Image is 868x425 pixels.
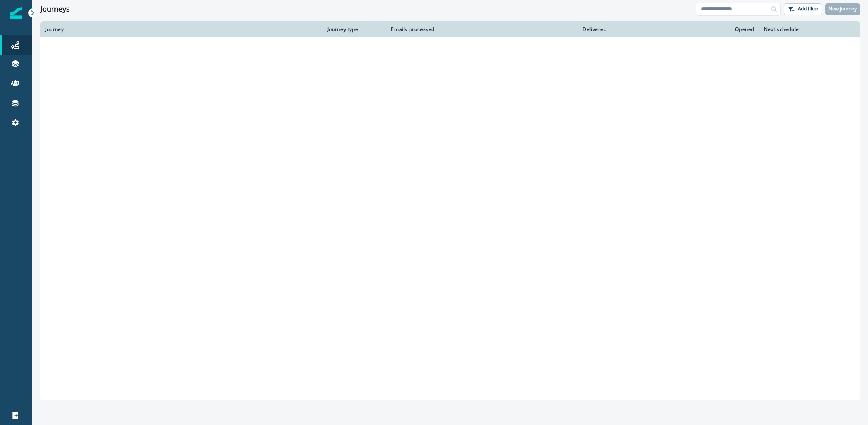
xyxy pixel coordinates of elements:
div: Journey type [327,26,378,33]
button: New journey [825,3,860,15]
p: Add filter [798,6,818,12]
div: Next schedule [764,26,835,33]
div: Journey [45,26,318,33]
div: Opened [616,26,754,33]
h1: Journeys [40,5,70,14]
p: New journey [828,6,857,12]
button: Add filter [784,3,822,15]
div: Delivered [444,26,607,33]
img: Inflection [10,7,22,19]
div: Emails processed [388,26,435,33]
